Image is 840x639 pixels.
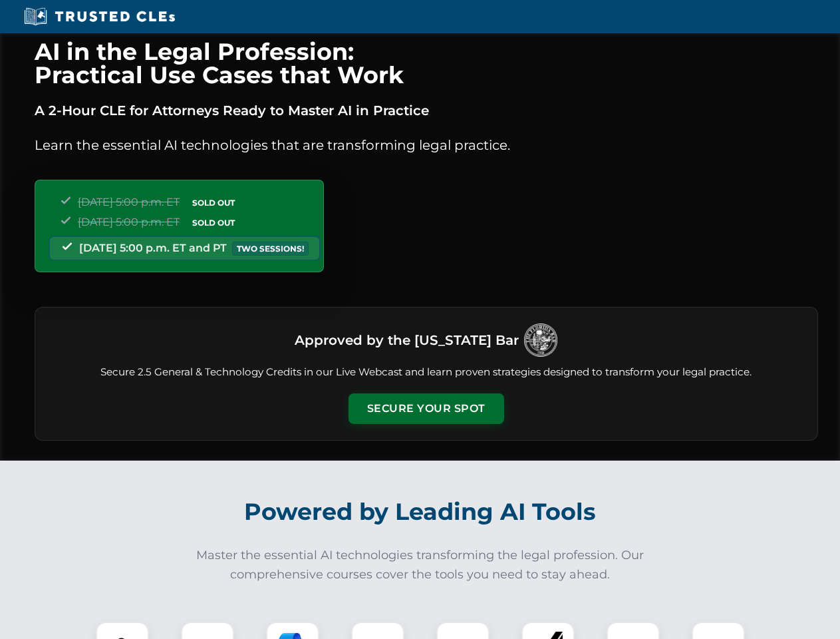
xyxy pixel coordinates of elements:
p: A 2-Hour CLE for Attorneys Ready to Master AI in Practice [35,100,818,121]
span: [DATE] 5:00 p.m. ET [78,196,180,208]
p: Master the essential AI technologies transforming the legal profession. Our comprehensive courses... [188,546,653,584]
h1: AI in the Legal Profession: Practical Use Cases that Work [35,40,818,87]
h3: Approved by the [US_STATE] Bar [295,328,519,352]
button: Secure Your Spot [349,393,504,424]
img: Logo [524,323,557,357]
img: Trusted CLEs [20,7,179,27]
span: [DATE] 5:00 p.m. ET [78,216,180,228]
p: Learn the essential AI technologies that are transforming legal practice. [35,134,818,156]
h2: Powered by Leading AI Tools [52,489,789,535]
span: SOLD OUT [188,196,239,210]
span: SOLD OUT [188,216,239,230]
p: Secure 2.5 General & Technology Credits in our Live Webcast and learn proven strategies designed ... [51,365,801,380]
